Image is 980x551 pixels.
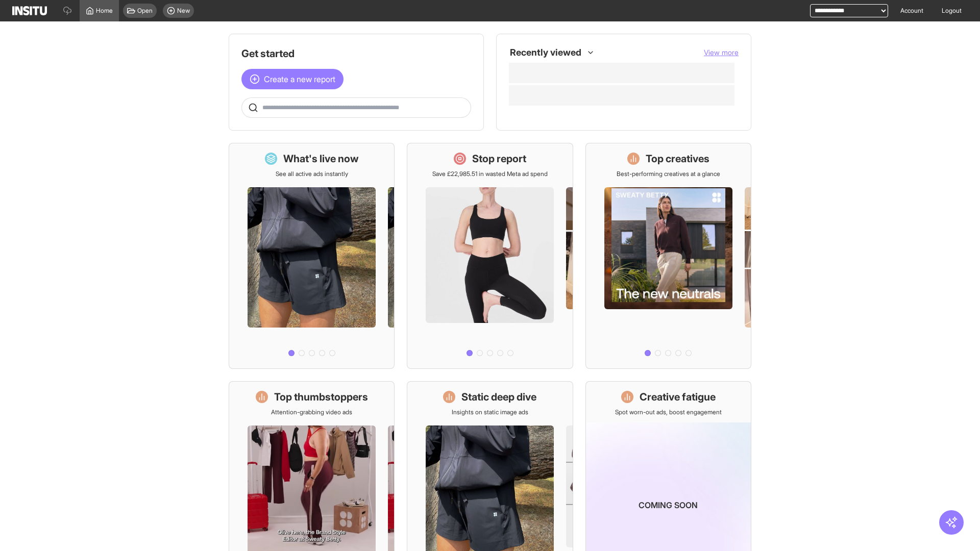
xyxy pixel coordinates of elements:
h1: Get started [241,46,471,61]
span: New [177,7,190,15]
p: Save £22,985.51 in wasted Meta ad spend [432,170,548,178]
p: Insights on static image ads [452,408,528,416]
h1: Static deep dive [461,390,536,404]
a: Top creativesBest-performing creatives at a glance [585,143,751,369]
span: Home [96,7,113,15]
button: View more [704,47,739,58]
h1: Top creatives [646,152,709,166]
span: Open [137,7,153,15]
p: Best-performing creatives at a glance [617,170,720,178]
img: Logo [12,6,47,15]
p: Attention-grabbing video ads [271,408,352,416]
h1: Top thumbstoppers [274,390,368,404]
p: See all active ads instantly [276,170,348,178]
span: Create a new report [264,73,335,85]
a: Stop reportSave £22,985.51 in wasted Meta ad spend [407,143,573,369]
a: What's live nowSee all active ads instantly [229,143,395,369]
button: Create a new report [241,69,344,89]
h1: Stop report [472,152,526,166]
span: View more [704,48,739,57]
h1: What's live now [283,152,359,166]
